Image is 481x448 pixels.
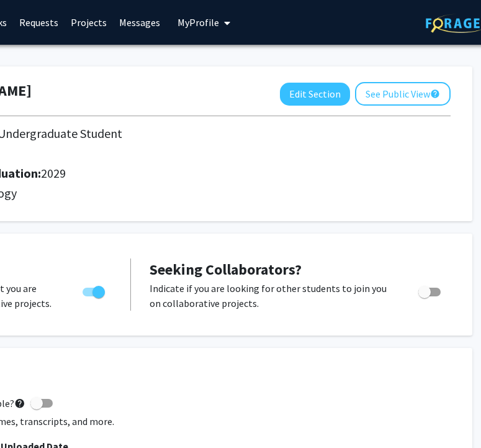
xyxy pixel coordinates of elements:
span: My Profile [178,16,219,29]
iframe: Chat [9,392,53,439]
span: Seeking Collaborators? [150,260,302,279]
a: Projects [65,1,113,44]
div: Toggle [413,281,447,299]
a: Messages [113,1,166,44]
p: Indicate if you are looking for other students to join you on collaborative projects. [150,281,395,311]
button: Edit Section [280,83,350,106]
a: Requests [13,1,65,44]
div: Toggle [78,281,112,299]
span: 2029 [41,165,66,181]
button: See Public View [355,82,451,106]
mat-icon: help [430,86,440,101]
